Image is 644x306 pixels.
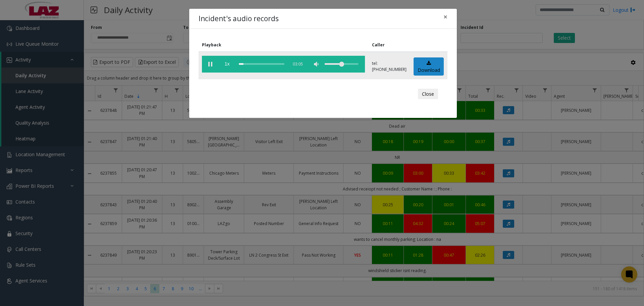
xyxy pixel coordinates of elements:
[369,38,410,52] th: Caller
[239,56,284,73] div: scrub bar
[439,9,452,25] button: Close
[325,56,358,73] div: volume level
[418,89,438,99] button: Close
[219,56,235,73] span: playback speed button
[199,38,369,52] th: Playback
[443,12,447,21] span: ×
[199,13,279,24] h4: Incident's audio records
[372,60,407,73] p: tel:[PHONE_NUMBER]
[414,57,444,76] a: Download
